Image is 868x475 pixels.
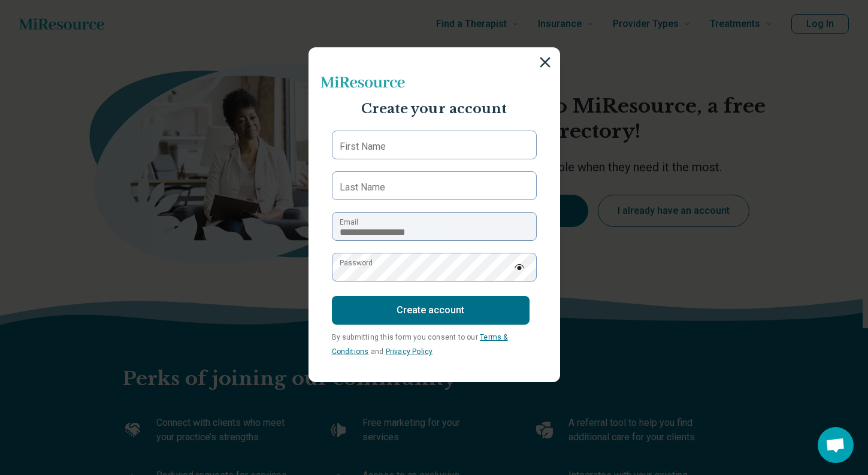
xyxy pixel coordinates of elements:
[514,264,525,270] img: password
[340,217,358,228] label: Email
[386,347,433,356] a: Privacy Policy
[332,333,508,356] span: By submitting this form you consent to our and
[340,140,386,154] label: First Name
[320,100,548,119] p: Create your account
[340,258,373,268] label: Password
[340,180,385,195] label: Last Name
[332,296,530,325] button: Create account
[332,333,508,356] a: Terms & Conditions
